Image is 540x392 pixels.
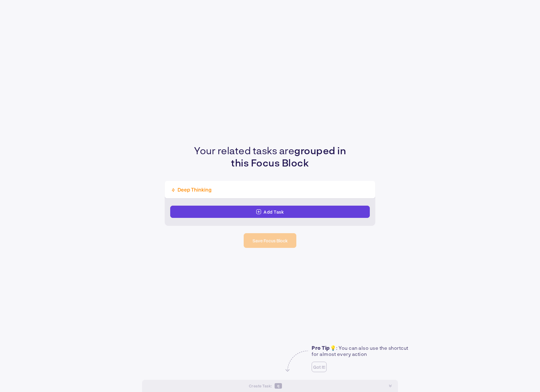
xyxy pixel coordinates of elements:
span: 💡: You can also use the shortcut for almost every action [312,345,408,357]
div: Add Task [264,209,284,215]
img: tip [285,350,308,372]
button: Save Focus Block [244,233,296,248]
p: Your related tasks are [194,144,346,169]
span: Got it! [313,364,325,370]
span: Save Focus Block [253,238,288,243]
strong: Pro Tip [312,345,330,351]
span: Create Task : [249,384,272,388]
span: q [275,383,282,389]
button: Got it! [312,362,327,372]
input: Name your "Focus block" [177,186,369,193]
